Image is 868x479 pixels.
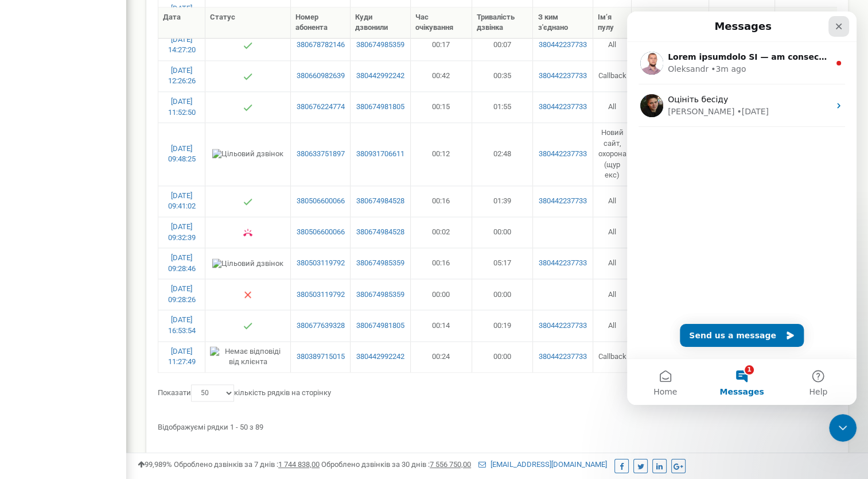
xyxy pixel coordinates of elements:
td: All [593,248,632,279]
th: З ким з'єднано [533,7,593,38]
img: Успішний [243,41,252,50]
a: 380442237733 [538,71,587,82]
td: All [593,186,632,217]
td: 00:14 [411,310,472,341]
td: 00:00 [411,279,472,310]
td: 00:00 [472,279,534,310]
div: Відображуємі рядки 1 - 50 з 89 [158,418,836,433]
td: 00:00 [472,341,534,372]
td: 01:39 [472,186,534,217]
td: All [593,279,632,310]
a: 380442992242 [355,351,405,362]
a: 380633751897 [295,149,345,160]
a: 380442237733 [538,40,587,51]
a: [DATE] 09:48:25 [168,144,196,164]
th: utm_mеdium [709,7,775,38]
td: Callback [593,60,632,91]
td: 00:00 [472,217,534,248]
a: 380442237733 [538,320,587,331]
th: Тривалість дзвінка [472,7,534,38]
a: 380389715015 [295,351,345,362]
span: 99,989% [138,460,172,469]
td: All [593,217,632,248]
img: Успішний [243,197,252,206]
a: 380674981805 [355,320,405,331]
a: [DATE] 11:52:50 [168,97,196,117]
a: 380674984528 [355,196,405,207]
img: Успішний [243,103,252,112]
a: 380678782146 [295,40,345,51]
td: 00:35 [472,60,534,91]
a: 380503119792 [295,258,345,269]
td: 01:55 [472,91,534,122]
td: Новий сайт, охорона (щур екс) [593,122,632,186]
a: [DATE] 09:41:02 [168,191,196,211]
img: Успішний [243,72,252,81]
td: 02:48 [472,122,534,186]
td: 00:42 [411,60,472,91]
a: 380674985359 [355,40,405,51]
td: All [593,310,632,341]
a: 380442237733 [538,258,587,269]
a: 380674984528 [355,227,405,238]
a: [DATE] 09:28:46 [168,253,196,273]
th: Номер абонента [291,7,351,38]
u: 7 556 750,00 [430,460,471,469]
a: 380442237733 [538,149,587,160]
td: All [593,91,632,122]
img: Цільовий дзвінок [212,149,283,160]
iframe: Intercom live chat [627,11,857,405]
td: 00:17 [411,29,472,60]
td: 00:02 [411,217,472,248]
u: 1 744 838,00 [278,460,320,469]
a: 380676224774 [295,102,345,113]
a: 380503119792 [295,289,345,300]
th: Куди дзвонили [351,7,410,38]
th: Час очікування [411,7,472,38]
td: 00:16 [411,248,472,279]
td: All [593,29,632,60]
span: Оброблено дзвінків за 7 днів : [174,460,320,469]
span: Оброблено дзвінків за 30 днів : [321,460,471,469]
td: 00:16 [411,186,472,217]
a: [EMAIL_ADDRESS][DOMAIN_NAME] [478,460,607,469]
a: 380442237733 [538,196,587,207]
th: utm_sourcе [632,7,709,38]
td: 00:12 [411,122,472,186]
a: [DATE] 09:28:26 [168,284,196,304]
td: 05:17 [472,248,534,279]
th: Ім‘я пулу [593,7,632,38]
a: 380442237733 [538,102,587,113]
a: [DATE] 09:32:39 [168,222,196,242]
iframe: Intercom live chat [829,414,857,442]
img: Успішний [243,321,252,330]
td: Callback [593,341,632,372]
th: Статус [205,7,291,38]
a: [DATE] 12:26:26 [168,66,196,86]
a: 380674985359 [355,289,405,300]
a: 380506600066 [295,227,345,238]
img: Зайнято [243,228,252,237]
img: Немає відповіді [243,290,252,299]
td: 00:07 [472,29,534,60]
a: 380674985359 [355,258,405,269]
a: 380506600066 [295,196,345,207]
a: 380660982639 [295,71,345,82]
td: 00:19 [472,310,534,341]
a: [DATE] 11:27:49 [168,347,196,366]
img: Цільовий дзвінок [212,258,283,269]
td: 00:15 [411,91,472,122]
a: 380442992242 [355,71,405,82]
